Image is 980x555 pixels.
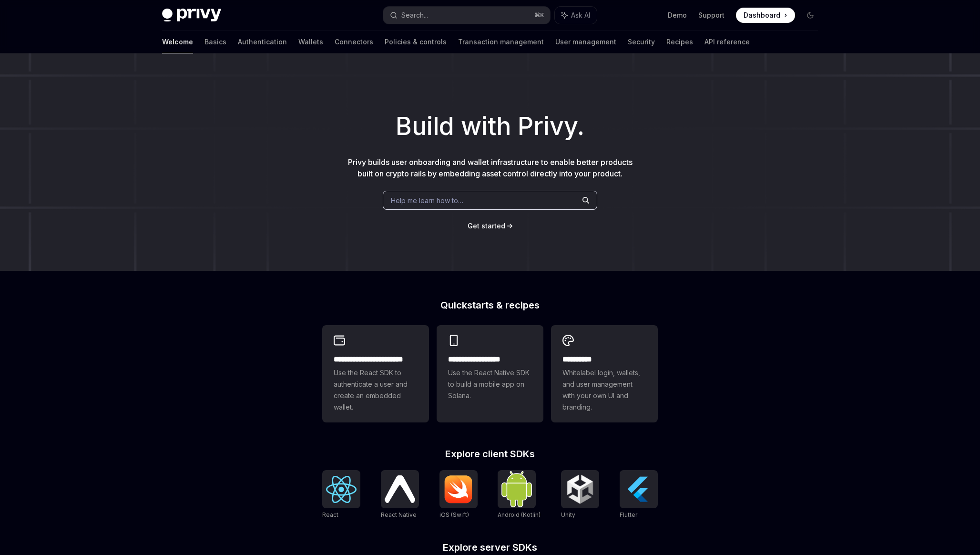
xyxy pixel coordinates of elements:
h1: Build with Privy. [15,108,965,145]
a: **** *****Whitelabel login, wallets, and user management with your own UI and branding. [551,325,658,422]
img: React [326,476,357,503]
span: Dashboard [744,10,780,20]
a: FlutterFlutter [620,470,658,520]
h2: Explore server SDKs [322,543,658,552]
span: iOS (Swift) [439,511,469,518]
a: ReactReact [322,470,360,520]
a: Support [698,10,725,20]
a: Android (Kotlin)Android (Kotlin) [498,470,541,520]
a: Transaction management [458,31,544,53]
button: Search...⌘K [383,7,550,24]
span: Get started [468,222,505,230]
span: Help me learn how to… [391,195,463,206]
a: Welcome [162,31,193,53]
span: ⌘ K [534,11,544,19]
a: User management [555,31,616,53]
img: dark logo [162,9,221,22]
span: Android (Kotlin) [498,511,541,518]
a: UnityUnity [561,470,599,520]
a: Wallets [298,31,323,53]
a: Dashboard [736,8,795,23]
span: Unity [561,511,575,518]
span: Flutter [620,511,637,518]
a: Recipes [666,31,693,53]
a: Basics [204,31,226,53]
span: Privy builds user onboarding and wallet infrastructure to enable better products built on crypto ... [348,157,633,178]
div: Search... [401,10,428,21]
a: Authentication [238,31,287,53]
img: Android (Kotlin) [501,471,532,507]
h2: Explore client SDKs [322,449,658,459]
a: Security [628,31,655,53]
a: Connectors [335,31,373,53]
a: **** **** **** ***Use the React Native SDK to build a mobile app on Solana. [437,325,543,422]
span: Use the React SDK to authenticate a user and create an embedded wallet. [334,367,418,413]
span: Whitelabel login, wallets, and user management with your own UI and branding. [562,367,646,413]
img: React Native [385,475,415,503]
a: iOS (Swift)iOS (Swift) [439,470,478,520]
a: Get started [468,221,505,231]
a: Demo [668,10,687,20]
span: Ask AI [571,10,590,20]
a: Policies & controls [385,31,447,53]
img: Unity [565,474,595,504]
img: Flutter [623,474,654,504]
span: Use the React Native SDK to build a mobile app on Solana. [448,367,532,401]
img: iOS (Swift) [443,475,474,504]
span: React Native [381,511,417,518]
a: React NativeReact Native [381,470,419,520]
h2: Quickstarts & recipes [322,300,658,310]
span: React [322,511,338,518]
a: API reference [704,31,750,53]
button: Toggle dark mode [803,8,818,23]
button: Ask AI [555,7,597,24]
